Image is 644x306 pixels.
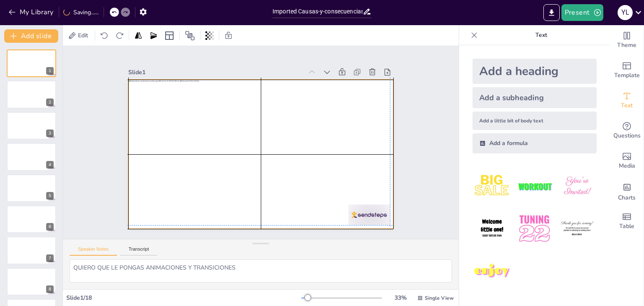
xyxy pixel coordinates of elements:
[6,5,57,19] button: My Library
[473,112,597,130] div: Add a little bit of body text
[425,295,454,301] span: Single View
[70,246,117,256] button: Speaker Notes
[249,149,413,228] div: Slide 1
[515,167,554,206] img: 2.jpeg
[558,167,597,206] img: 3.jpeg
[473,209,512,248] img: 4.jpeg
[63,8,99,16] div: Saving......
[613,131,641,140] span: Questions
[617,41,636,50] span: Theme
[390,294,410,302] div: 33 %
[610,146,644,176] div: Add images, graphics, shapes or video
[561,4,603,21] button: Present
[473,252,512,291] img: 7.jpeg
[473,59,597,84] div: Add a heading
[558,209,597,248] img: 6.jpeg
[7,80,56,108] div: 2
[163,29,176,42] div: Layout
[614,71,640,80] span: Template
[543,4,560,21] button: Export to PowerPoint
[7,143,56,171] div: 4
[481,25,602,45] p: Text
[46,161,54,169] div: 4
[515,209,554,248] img: 5.jpeg
[619,161,635,171] span: Media
[473,87,597,108] div: Add a subheading
[46,192,54,200] div: 5
[70,259,452,283] textarea: QUIERO QUE LE PONGAS ANIMACIONES Y TRANSICIONES
[7,174,56,202] div: 5
[273,5,363,18] input: Insert title
[7,49,56,77] div: 1
[46,67,54,75] div: 1
[46,130,54,137] div: 3
[7,268,56,296] div: 8
[610,116,644,146] div: Get real-time input from your audience
[76,31,90,39] span: Edit
[185,31,195,41] span: Position
[46,99,54,106] div: 2
[4,29,58,43] button: Add slide
[120,246,158,256] button: Transcript
[619,222,634,231] span: Table
[618,4,633,21] button: y l
[46,285,54,293] div: 8
[610,86,644,116] div: Add text boxes
[473,167,512,206] img: 1.jpeg
[7,205,56,233] div: 6
[618,193,636,202] span: Charts
[66,294,301,302] div: Slide 1 / 18
[473,133,597,153] div: Add a formula
[610,25,644,55] div: Change the overall theme
[610,176,644,206] div: Add charts and graphs
[7,236,56,264] div: 7
[618,5,633,20] div: y l
[610,55,644,86] div: Add ready made slides
[46,223,54,231] div: 6
[7,112,56,140] div: 3
[46,254,54,262] div: 7
[610,206,644,236] div: Add a table
[621,101,633,110] span: Text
